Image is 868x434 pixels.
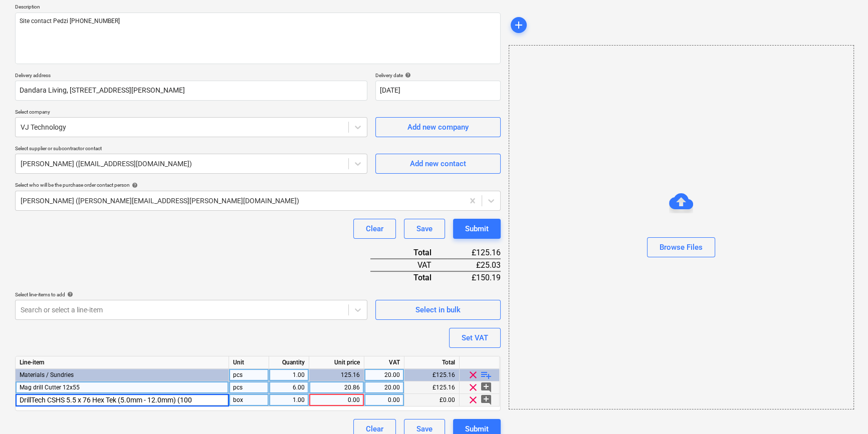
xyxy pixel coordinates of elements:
div: box [229,394,269,406]
div: pcs [229,369,269,381]
span: help [65,291,73,297]
div: VAT [370,259,448,271]
div: Line-item [16,356,229,369]
div: Total [370,247,448,259]
div: 0.00 [313,394,360,406]
div: pcs [229,381,269,394]
div: Unit price [309,356,364,369]
div: £125.16 [447,247,500,259]
div: £125.16 [404,369,460,381]
span: help [130,182,138,188]
div: £0.00 [404,394,460,406]
span: clear [467,394,479,406]
span: add_comment [480,381,492,393]
div: Quantity [269,356,309,369]
div: £125.16 [404,381,460,394]
input: Delivery date not specified [375,81,501,101]
div: VAT [364,356,404,369]
iframe: Chat Widget [818,386,868,434]
div: 20.00 [368,369,400,381]
input: Delivery address [15,81,367,101]
div: Total [404,356,460,369]
span: help [403,72,411,78]
div: Add new contact [410,157,466,170]
span: Materials / Sundries [20,371,74,378]
div: 20.00 [368,381,400,394]
div: Submit [465,222,489,235]
div: 6.00 [273,381,305,394]
div: Select in bulk [415,303,461,316]
div: 125.16 [313,369,360,381]
div: Select who will be the purchase order contact person [15,182,501,188]
button: Submit [453,219,501,239]
span: add_comment [480,394,492,406]
button: Set VAT [449,328,501,348]
div: 0.00 [368,394,400,406]
div: Select line-items to add [15,291,367,298]
div: Unit [229,356,269,369]
button: Select in bulk [375,300,501,320]
div: Set VAT [462,331,488,344]
button: Save [404,219,445,239]
button: Add new company [375,117,501,137]
span: clear [467,369,479,381]
span: add [513,19,525,31]
div: Total [370,271,448,283]
div: 1.00 [273,394,305,406]
div: Add new company [407,121,469,134]
textarea: Site contact Pedzi [PHONE_NUMBER] [15,13,501,64]
span: clear [467,381,479,393]
div: 1.00 [273,369,305,381]
button: Clear [353,219,396,239]
span: playlist_add [480,369,492,381]
div: 20.86 [313,381,360,394]
p: Delivery address [15,72,367,81]
div: Save [416,222,432,235]
div: £25.03 [447,259,500,271]
span: Mag drill Cutter 12x55 [20,384,80,391]
button: Add new contact [375,154,501,174]
p: Description [15,4,501,12]
p: Select company [15,109,367,117]
div: Clear [366,222,383,235]
div: £150.19 [447,271,500,283]
p: Select supplier or subcontractor contact [15,145,367,154]
button: Browse Files [647,237,715,257]
div: Browse Files [660,241,703,254]
div: Delivery date [375,72,501,79]
div: Browse Files [509,45,854,409]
